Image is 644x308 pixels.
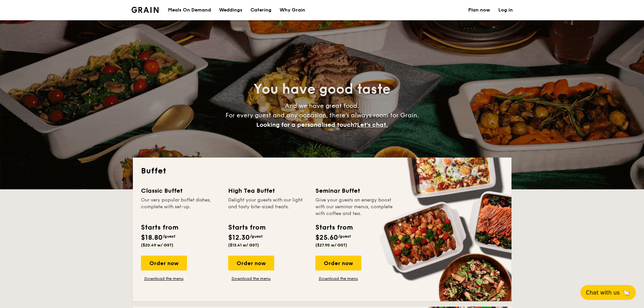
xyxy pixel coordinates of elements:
[228,256,274,270] div: Order now
[315,243,347,247] span: ($27.90 w/ GST)
[228,276,274,281] a: Download the menu
[250,234,263,239] span: /guest
[315,186,395,195] div: Seminar Buffet
[163,234,175,239] span: /guest
[225,102,419,128] span: And we have great food. For every guest and any occasion, there’s always room for Grain.
[228,186,307,195] div: High Tea Buffet
[228,222,265,233] div: Starts from
[141,166,503,176] h2: Buffet
[228,243,259,247] span: ($13.41 w/ GST)
[132,7,159,13] img: Grain
[141,256,187,270] div: Order now
[228,234,250,242] span: $12.30
[315,276,361,281] a: Download the menu
[141,276,187,281] a: Download the menu
[338,234,351,239] span: /guest
[315,222,352,233] div: Starts from
[141,243,173,247] span: ($20.49 w/ GST)
[357,121,388,128] span: Let's chat.
[132,7,159,13] a: Logotype
[580,285,636,300] button: Chat with us🦙
[586,289,620,296] span: Chat with us
[141,197,220,217] div: Our very popular buffet dishes, complete with set-up.
[622,289,630,297] span: 🦙
[315,197,395,217] div: Give your guests an energy boost with our seminar menus, complete with coffee and tea.
[254,81,390,97] span: You have good taste
[228,197,307,217] div: Delight your guests with our light and tasty bite-sized treats.
[141,234,163,242] span: $18.80
[256,121,357,128] span: Looking for a personalised touch?
[315,234,338,242] span: $25.60
[141,222,178,233] div: Starts from
[315,256,361,270] div: Order now
[141,186,220,195] div: Classic Buffet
